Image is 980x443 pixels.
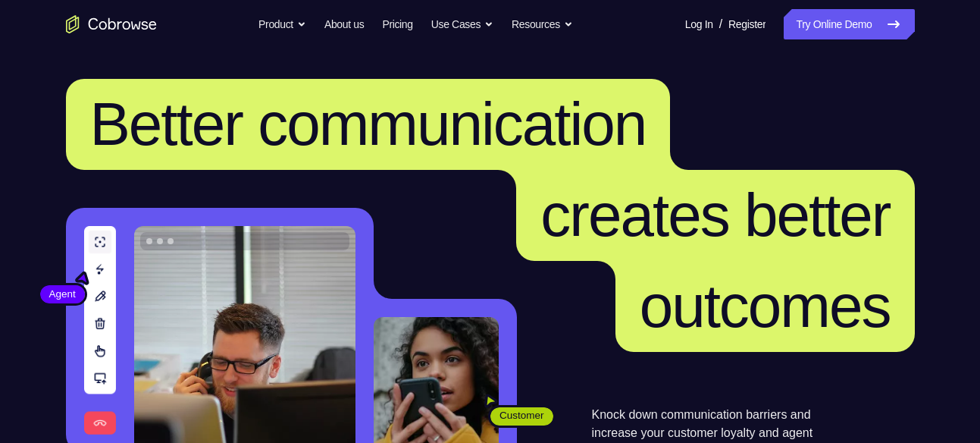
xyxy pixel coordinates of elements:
[640,272,891,340] span: outcomes
[784,9,914,39] a: Try Online Demo
[728,9,766,39] a: Register
[66,15,157,33] a: Go to the home page
[431,9,493,39] button: Use Cases
[719,15,722,33] span: /
[382,9,412,39] a: Pricing
[685,9,713,39] a: Log In
[90,90,647,158] span: Better communication
[258,9,306,39] button: Product
[512,9,573,39] button: Resources
[324,9,364,39] a: About us
[540,181,890,249] span: creates better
